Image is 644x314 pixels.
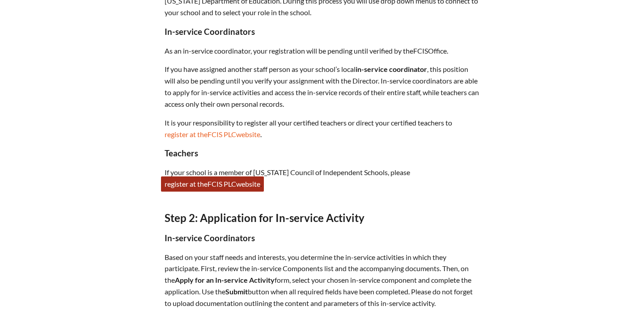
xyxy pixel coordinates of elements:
[161,176,264,192] a: register at theFCIS PLCwebsite
[225,287,248,296] strong: Submit
[413,46,428,55] span: FCIS
[165,117,479,140] p: It is your responsibility to register all your certified teachers or direct your certified teache...
[165,63,479,110] p: If you have assigned another staff person as your school’s local , this position will also be pen...
[165,148,479,158] h3: Teachers
[208,130,222,138] span: FCIS
[165,167,479,190] p: If your school is a member of [US_STATE] Council of Independent Schools, please .
[224,130,236,138] span: PLC
[165,233,479,243] h3: In-service Coordinators
[165,45,479,57] p: As an in-service coordinator, your registration will be pending until verified by the Office.
[356,65,427,73] strong: in-service coordinator
[208,180,222,188] span: FCIS
[161,127,264,142] a: register at theFCIS PLCwebsite
[175,276,275,284] strong: Apply for an In-service Activity
[165,251,479,309] p: Based on your staff needs and interests, you determine the in-service activities in which they pa...
[165,27,479,37] h3: In-service Coordinators
[165,211,479,224] h2: Step 2: Application for In-service Activity
[224,180,236,188] span: PLC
